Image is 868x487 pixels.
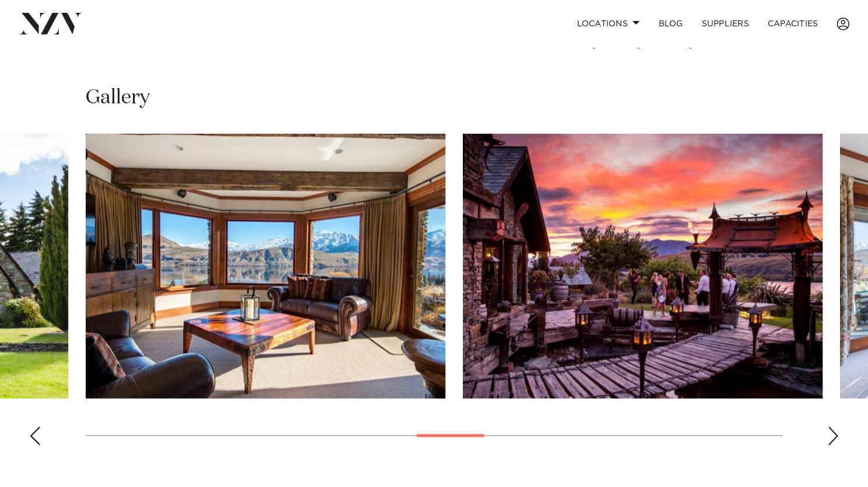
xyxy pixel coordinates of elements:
img: nzv-logo.png [19,13,82,34]
swiper-slide: 11 / 19 [463,134,823,398]
a: Locations [567,11,649,36]
swiper-slide: 10 / 19 [86,134,445,398]
h2: Gallery [86,85,150,111]
a: SUPPLIERS [692,11,758,36]
a: BLOG [649,11,692,36]
a: Capacities [758,11,828,36]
